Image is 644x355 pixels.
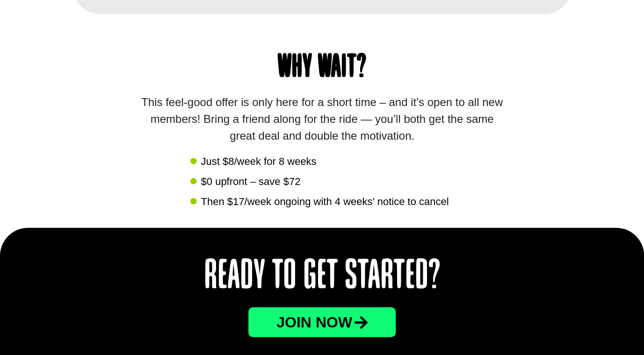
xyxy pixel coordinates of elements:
[276,315,352,330] span: JOin now
[198,154,316,169] span: Just $8/week for 8 weeks
[248,307,396,337] a: JOin now
[198,194,449,209] span: Then $17/week ongoing with 4 weeks’ notice to cancel
[91,52,553,85] h1: Why wait?
[137,94,507,144] div: This feel-good offer is only here for a short time – and it’s open to all new members! Bring a fr...
[198,174,300,189] span: $0 upfront – save $72
[112,256,533,298] h2: Ready to Get Started?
